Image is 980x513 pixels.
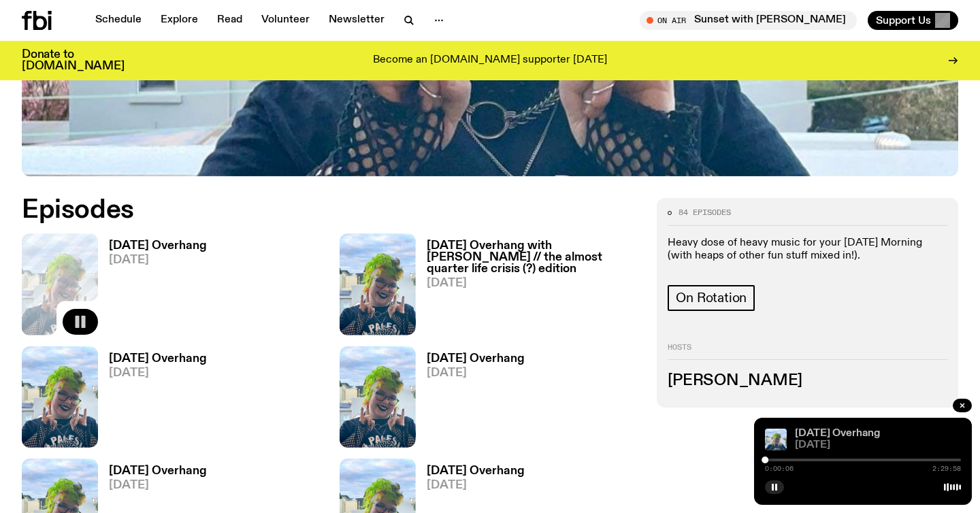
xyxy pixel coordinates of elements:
span: 84 episodes [679,209,731,216]
span: 0:00:06 [765,465,794,472]
a: On Rotation [668,285,755,311]
span: On Rotation [676,291,747,305]
a: [DATE] Overhang [795,428,880,439]
button: Support Us [868,11,958,30]
a: Volunteer [253,11,318,30]
h3: [DATE] Overhang with [PERSON_NAME] // the almost quarter life crisis (?) edition [427,240,641,275]
h3: [DATE] Overhang [109,240,207,252]
h3: [DATE] Overhang [109,353,207,365]
span: 2:29:58 [932,465,961,472]
a: [DATE] Overhang with [PERSON_NAME] // the almost quarter life crisis (?) edition[DATE] [416,240,641,335]
h2: Hosts [668,344,947,360]
span: [DATE] [795,440,961,450]
a: Schedule [87,11,150,30]
p: Become an [DOMAIN_NAME] supporter [DATE] [373,54,607,67]
a: Newsletter [321,11,393,30]
span: [DATE] [109,367,207,379]
span: [DATE] [109,480,207,491]
h3: [DATE] Overhang [109,465,207,477]
a: [DATE] Overhang[DATE] [98,353,207,448]
h3: Donate to [DOMAIN_NAME] [22,49,125,72]
span: Tune in live [655,15,850,25]
a: Explore [152,11,206,30]
span: [DATE] [427,278,641,289]
p: Heavy dose of heavy music for your [DATE] Morning (with heaps of other fun stuff mixed in!). [668,237,947,263]
button: On AirSunset with [PERSON_NAME] [640,11,857,30]
h3: [DATE] Overhang [427,353,525,365]
span: [DATE] [427,367,525,379]
h3: [PERSON_NAME] [668,374,947,388]
a: [DATE] Overhang[DATE] [416,353,525,448]
a: Read [209,11,250,30]
a: [DATE] Overhang[DATE] [98,240,207,335]
h3: [DATE] Overhang [427,465,525,477]
span: Support Us [876,14,931,27]
h2: Episodes [22,198,640,222]
span: [DATE] [109,254,207,266]
span: [DATE] [427,480,525,491]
